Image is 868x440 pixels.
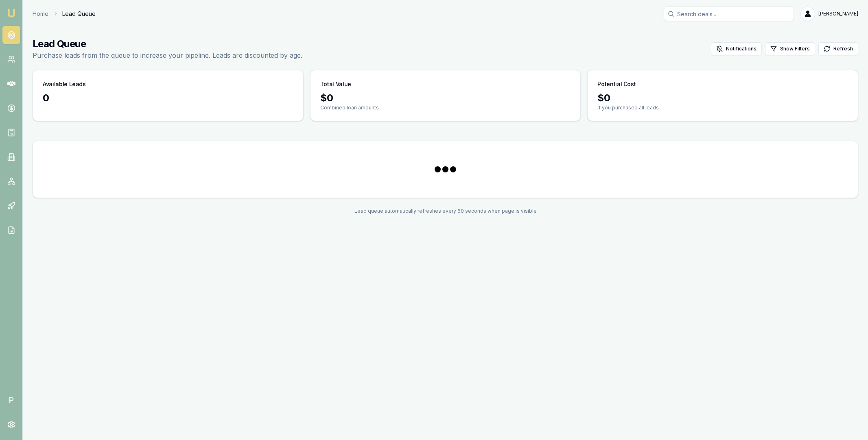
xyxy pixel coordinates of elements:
h3: Total Value [320,80,351,88]
a: Home [33,10,48,18]
input: Search deals [664,7,794,21]
div: $ 0 [597,91,848,105]
div: Lead queue automatically refreshes every 60 seconds when page is visible [33,208,858,214]
h3: Potential Cost [597,80,636,88]
span: Lead Queue [62,10,96,18]
h1: Lead Queue [33,37,302,50]
button: Refresh [818,42,858,55]
div: 0 [43,91,293,105]
button: Show Filters [765,42,815,55]
button: Notifications [711,42,762,55]
p: If you purchased all leads [597,105,848,111]
p: Purchase leads from the queue to increase your pipeline. Leads are discounted by age. [33,50,302,60]
span: [PERSON_NAME] [818,11,858,17]
div: $ 0 [320,91,571,105]
h3: Available Leads [43,80,86,88]
p: Combined loan amounts [320,105,571,111]
img: emu-icon-u.png [7,8,16,18]
span: P [2,391,20,409]
nav: breadcrumb [33,10,96,18]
